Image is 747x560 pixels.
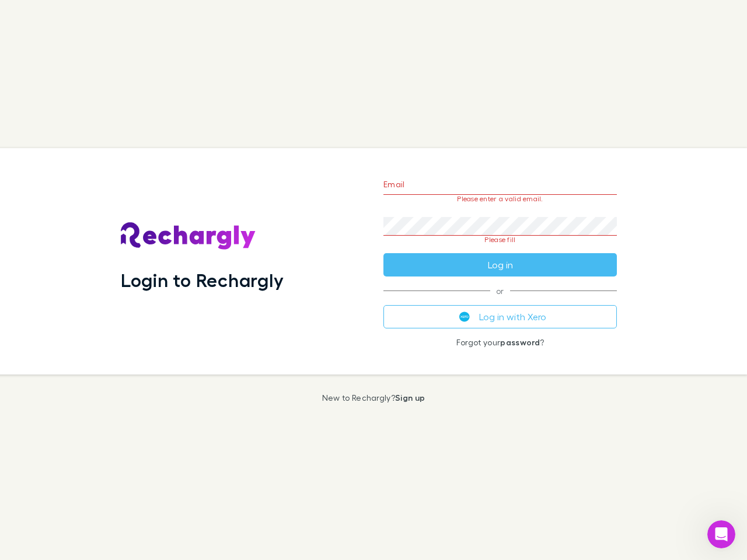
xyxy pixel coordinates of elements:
[383,195,617,203] p: Please enter a valid email.
[383,305,617,328] button: Log in with Xero
[383,290,617,291] span: or
[121,269,284,291] h1: Login to Rechargly
[707,520,735,548] iframe: Intercom live chat
[395,393,425,402] a: Sign up
[500,337,540,347] a: password
[322,393,425,402] p: New to Rechargly?
[383,253,617,276] button: Log in
[383,338,617,347] p: Forgot your ?
[459,311,470,322] img: Xero's logo
[121,222,256,250] img: Rechargly's Logo
[383,236,617,244] p: Please fill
